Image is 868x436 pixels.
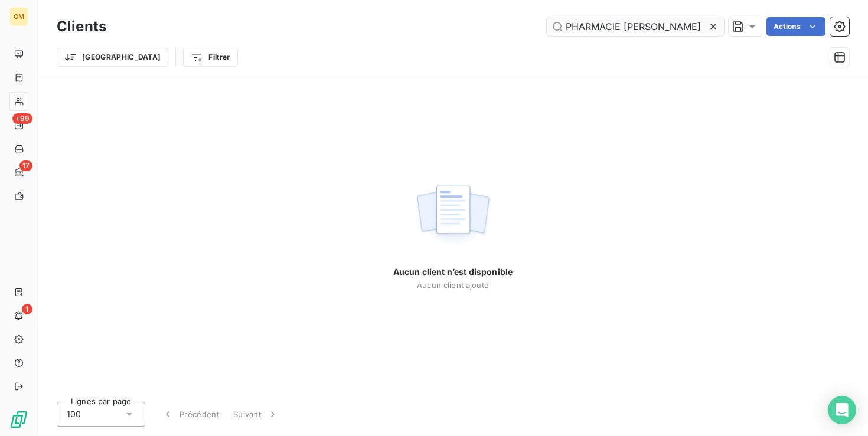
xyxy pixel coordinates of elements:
span: 17 [19,160,32,171]
h3: Clients [57,16,106,37]
span: 100 [67,408,81,420]
span: 1 [22,304,32,314]
button: Actions [766,17,825,36]
div: OM [9,7,28,26]
span: Aucun client n’est disponible [393,266,513,278]
div: Open Intercom Messenger [828,396,856,424]
button: [GEOGRAPHIC_DATA] [57,48,168,67]
span: +99 [12,113,32,124]
button: Filtrer [183,48,237,67]
button: Suivant [226,402,286,427]
button: Précédent [155,402,226,427]
span: Aucun client ajouté [417,280,489,290]
img: empty state [415,179,491,252]
input: Rechercher [547,17,724,36]
img: Logo LeanPay [9,410,28,429]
